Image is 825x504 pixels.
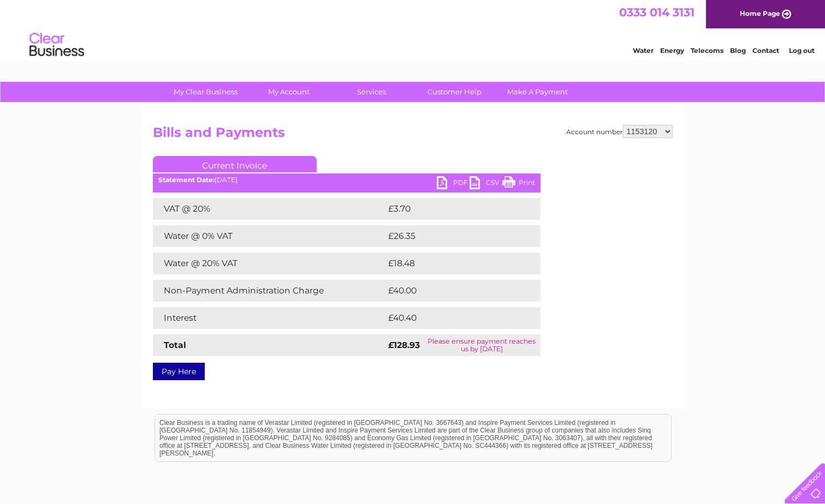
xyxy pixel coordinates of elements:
td: Water @ 0% VAT [153,225,385,247]
a: Water [633,46,654,55]
a: Telecoms [691,46,723,55]
strong: £128.93 [388,340,420,350]
a: Blog [730,46,746,55]
a: Contact [752,46,779,55]
a: Print [502,176,535,192]
td: Non-Payment Administration Charge [153,280,385,302]
div: Clear Business is a trading name of Verastar Limited (registered in [GEOGRAPHIC_DATA] No. 3667643... [155,6,671,53]
td: £3.70 [385,198,515,220]
img: logo.png [29,28,85,62]
a: Log out [789,46,815,55]
td: £40.00 [385,280,519,302]
td: £26.35 [385,225,518,247]
td: Please ensure payment reaches us by [DATE] [423,334,540,356]
a: Current Invoice [153,156,317,172]
a: Pay Here [153,363,205,380]
td: £18.48 [385,253,518,274]
td: VAT @ 20% [153,198,385,220]
a: 0333 014 3131 [619,5,695,19]
td: Interest [153,307,385,329]
a: CSV [470,176,502,192]
a: Customer Help [409,82,500,102]
a: My Clear Business [161,82,251,102]
a: Make A Payment [492,82,583,102]
a: Energy [660,46,684,55]
strong: Total [164,340,186,350]
div: Account number [566,125,673,138]
td: Water @ 20% VAT [153,253,385,274]
b: Statement Date: [158,176,215,184]
a: PDF [437,176,470,192]
h2: Bills and Payments [153,125,673,146]
a: Services [327,82,417,102]
td: £40.40 [385,307,519,329]
div: [DATE] [153,176,541,184]
a: My Account [244,82,334,102]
